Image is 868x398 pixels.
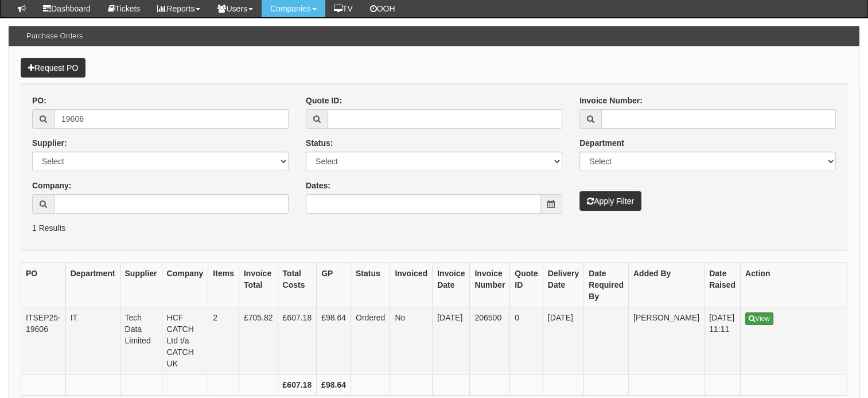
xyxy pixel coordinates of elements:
th: Quote ID [510,263,543,307]
td: ITSEP25-19606 [21,307,66,374]
th: Date Required By [584,263,629,307]
th: GP [317,263,351,307]
td: [DATE] 11:11 [704,307,741,374]
th: PO [21,263,66,307]
label: Dates: [306,180,330,191]
td: No [390,307,433,374]
td: Tech Data Limited [120,307,162,374]
th: £607.18 [278,374,317,396]
th: Department [65,263,120,307]
label: Department [579,137,624,149]
label: Supplier: [32,137,67,149]
td: IT [65,307,120,374]
label: Quote ID: [306,95,342,106]
th: Added By [628,263,704,307]
label: PO: [32,95,46,106]
td: £98.64 [317,307,351,374]
th: Supplier [120,263,162,307]
th: Total Costs [278,263,317,307]
th: Status [351,263,390,307]
th: Invoice Total [239,263,278,307]
th: Invoice Number [470,263,510,307]
th: Items [208,263,239,307]
button: Apply Filter [579,191,641,211]
th: Action [740,263,847,307]
a: Request PO [21,58,85,78]
th: Date Raised [704,263,741,307]
p: 1 Results [32,222,836,234]
th: Delivery Date [543,263,583,307]
th: Invoice Date [433,263,470,307]
td: £705.82 [239,307,278,374]
td: [DATE] [433,307,470,374]
label: Company: [32,180,71,191]
td: Ordered [351,307,390,374]
th: Invoiced [390,263,433,307]
th: Company [162,263,208,307]
td: [PERSON_NAME] [628,307,704,374]
td: [DATE] [543,307,583,374]
td: 0 [510,307,543,374]
td: £607.18 [278,307,317,374]
td: 206500 [470,307,510,374]
label: Status: [306,137,333,149]
a: View [745,312,773,325]
td: 2 [208,307,239,374]
td: HCF CATCH Ltd t/a CATCH UK [162,307,208,374]
th: £98.64 [317,374,351,396]
label: Invoice Number: [579,95,643,106]
h3: Purchase Orders [21,26,88,46]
